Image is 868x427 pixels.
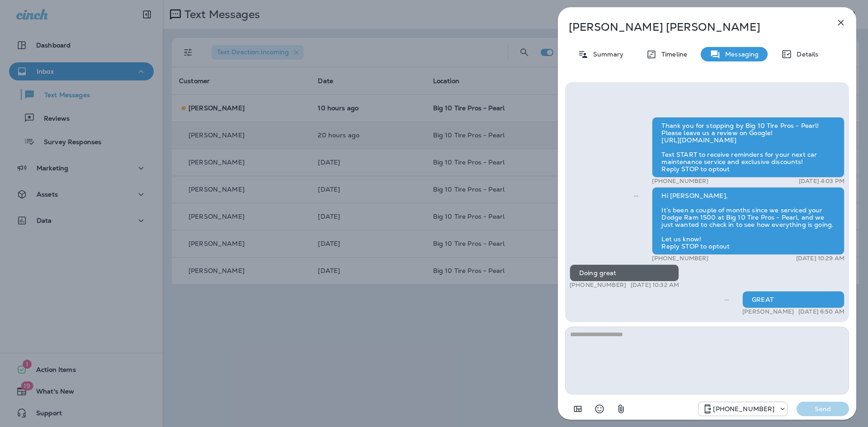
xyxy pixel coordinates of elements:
[657,51,687,58] p: Timeline
[799,178,844,185] p: [DATE] 4:03 PM
[724,295,729,303] span: Sent
[742,291,844,308] div: GREAT
[652,187,844,255] div: Hi [PERSON_NAME], It’s been a couple of months since we serviced your Dodge Ram 1500 at Big 10 Ti...
[792,51,818,58] p: Details
[634,191,638,199] span: Sent
[652,178,708,185] p: [PHONE_NUMBER]
[698,404,787,414] div: +1 (601) 647-4599
[570,264,679,282] div: Doing great
[590,400,609,418] button: Select an emoji
[798,308,844,315] p: [DATE] 6:50 AM
[569,21,816,33] p: [PERSON_NAME] [PERSON_NAME]
[652,255,708,262] p: [PHONE_NUMBER]
[713,405,774,413] p: [PHONE_NUMBER]
[721,51,759,58] p: Messaging
[652,117,844,178] div: Thank you for stopping by Big 10 Tire Pros - Pearl! Please leave us a review on Google! [URL][DOM...
[569,400,587,418] button: Add in a premade template
[589,51,623,58] p: Summary
[742,308,794,315] p: [PERSON_NAME]
[570,282,626,289] p: [PHONE_NUMBER]
[631,282,679,289] p: [DATE] 10:32 AM
[796,255,844,262] p: [DATE] 10:29 AM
